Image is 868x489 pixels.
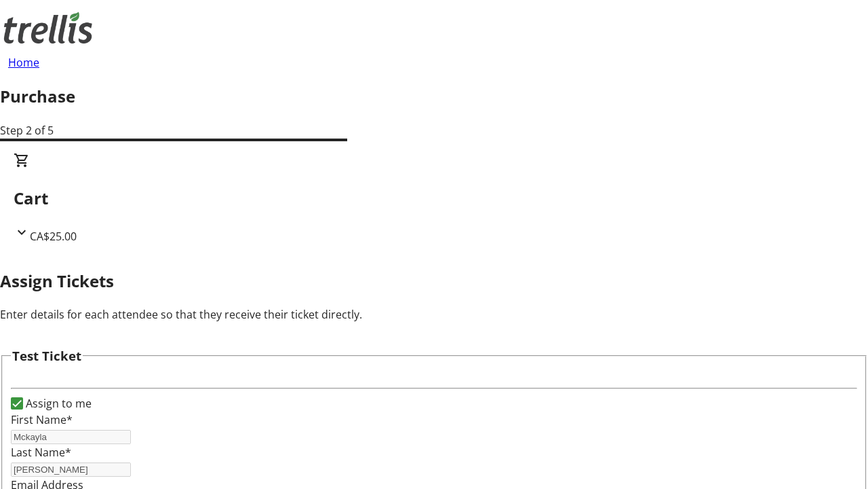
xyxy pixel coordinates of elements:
[30,229,77,244] span: CA$25.00
[12,346,81,365] h3: Test Ticket
[14,152,854,244] div: CartCA$25.00
[23,395,92,412] label: Assign to me
[14,186,854,211] h2: Cart
[11,412,73,427] label: First Name*
[11,445,71,460] label: Last Name*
